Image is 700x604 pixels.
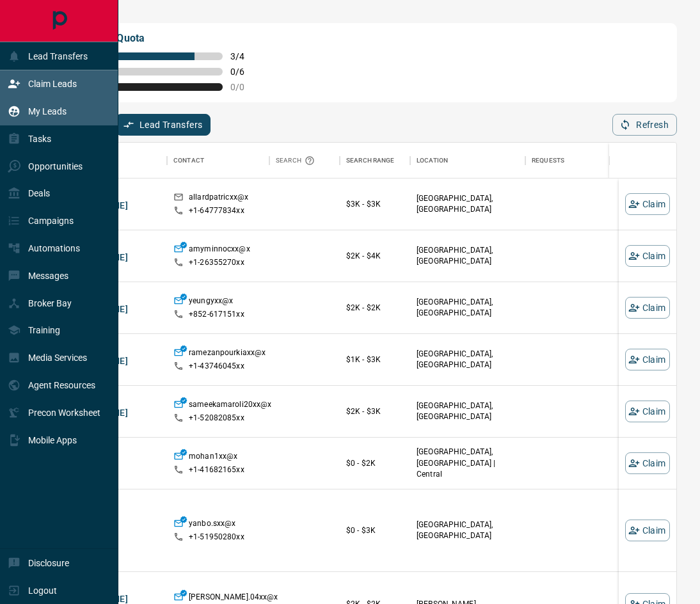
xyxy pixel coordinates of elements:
[625,193,670,215] button: Claim
[346,525,404,536] p: $0 - $3K
[230,51,259,61] span: 3 / 4
[189,192,248,205] p: allardpatricxx@x
[625,520,670,541] button: Claim
[189,413,244,424] p: +1- 52082085xx
[189,465,244,475] p: +1- 41682165xx
[625,349,670,370] button: Claim
[346,198,404,210] p: $3K - $3K
[417,447,519,479] p: [GEOGRAPHIC_DATA], [GEOGRAPHIC_DATA] | Central
[346,302,404,314] p: $2K - $2K
[346,250,404,262] p: $2K - $4K
[167,143,269,179] div: Contact
[625,245,670,267] button: Claim
[189,361,244,372] p: +1- 43746045xx
[340,143,410,179] div: Search Range
[417,193,519,215] p: [GEOGRAPHIC_DATA], [GEOGRAPHIC_DATA]
[417,401,519,422] p: [GEOGRAPHIC_DATA], [GEOGRAPHIC_DATA]
[625,452,670,474] button: Claim
[346,457,404,469] p: $0 - $2K
[346,354,404,365] p: $1K - $3K
[189,309,244,320] p: +852- 617151xx
[625,401,670,422] button: Claim
[189,244,250,257] p: amyminnocxx@x
[417,245,519,267] p: [GEOGRAPHIC_DATA], [GEOGRAPHIC_DATA]
[417,349,519,370] p: [GEOGRAPHIC_DATA], [GEOGRAPHIC_DATA]
[525,143,640,179] div: Requests
[410,143,525,179] div: Location
[52,143,167,179] div: Name
[173,143,204,179] div: Contact
[625,297,670,319] button: Claim
[346,143,395,179] div: Search Range
[417,297,519,319] p: [GEOGRAPHIC_DATA], [GEOGRAPHIC_DATA]
[612,114,677,136] button: Refresh
[189,399,271,413] p: sameekamaroli20xx@x
[417,520,519,541] p: [GEOGRAPHIC_DATA], [GEOGRAPHIC_DATA]
[276,143,318,179] div: Search
[189,257,244,268] p: +1- 26355270xx
[346,406,404,417] p: $2K - $3K
[189,296,233,309] p: yeungyxx@x
[189,205,244,216] p: +1- 64777834xx
[417,143,448,179] div: Location
[230,82,259,92] span: 0 / 0
[116,114,211,136] button: Lead Transfers
[189,451,237,465] p: mohan1xx@x
[189,518,235,532] p: yanbo.sxx@x
[74,31,259,46] p: My Daily Quota
[189,532,244,543] p: +1- 51950280xx
[532,143,564,179] div: Requests
[189,347,266,361] p: ramezanpourkiaxx@x
[230,67,259,77] span: 0 / 6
